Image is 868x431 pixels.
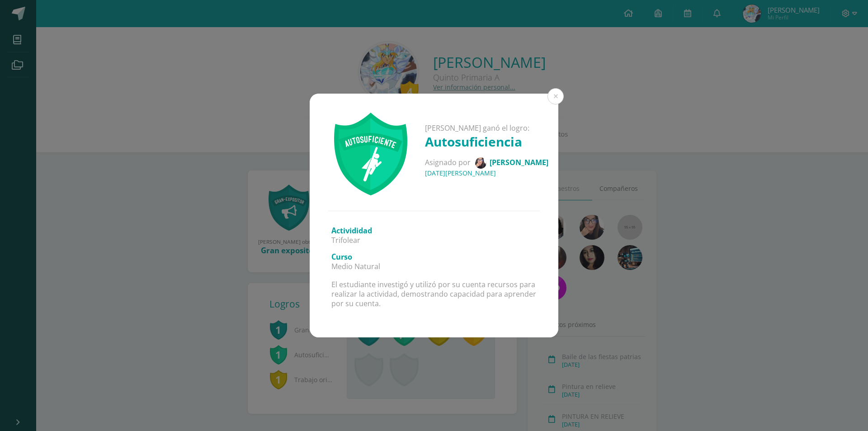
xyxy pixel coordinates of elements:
[475,157,486,169] img: 1a113d8c8051496205f8fdcb4313f8b3.png
[331,252,537,262] h3: Curso
[331,226,537,236] h3: Activididad
[331,236,537,245] p: Trifolear
[425,169,548,177] h4: [DATE][PERSON_NAME]
[331,262,537,271] p: Medio Natural
[425,123,548,133] p: [PERSON_NAME] ganó el logro:
[425,157,548,169] p: Asignado por
[547,88,564,104] button: Close (Esc)
[331,280,537,308] p: El estudiante investigó y utilizó por su cuenta recursos para realizar la actividad, demostrando ...
[490,157,548,167] span: [PERSON_NAME]
[425,133,548,150] h1: Autosuficiencia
